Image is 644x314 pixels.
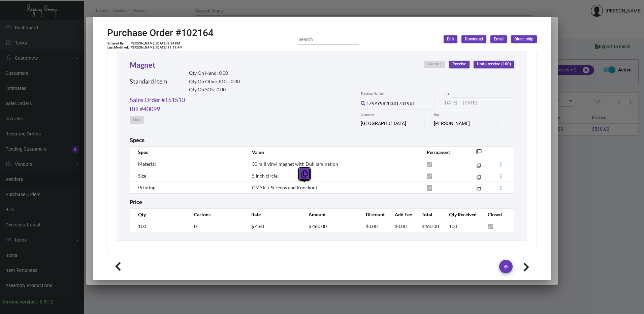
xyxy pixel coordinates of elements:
span: Material [138,161,156,167]
span: Undo receive (100) [477,61,511,67]
th: Discount [359,209,388,220]
h2: Qty On Hand: 0.00 [189,70,240,76]
button: Undo receive (100) [474,61,514,68]
span: Printing [138,185,155,190]
button: Cartons [424,61,445,68]
span: – [459,100,462,106]
span: Link [133,117,140,123]
span: 1Z9AY9820341731961 [366,101,415,106]
td: [PERSON_NAME] [DATE] 2:24 PM [129,41,183,45]
span: Size [138,173,146,179]
h2: Purchase Order #102164 [107,27,214,39]
mat-icon: filter_none [477,177,481,181]
h2: Qty On SO’s: 0.00 [189,87,240,93]
button: Direct ship [511,35,537,43]
input: Start date [444,100,457,106]
th: Permanent [420,146,466,158]
th: Total [415,209,442,220]
button: Download [461,35,486,43]
th: Spec [130,146,245,158]
mat-icon: filter_none [477,165,481,169]
button: Email [490,35,507,43]
h2: Price [130,199,142,206]
button: Edit [444,35,457,43]
i: Copy [301,170,308,178]
th: Value [245,146,420,158]
h2: Standard Item [130,78,167,85]
span: Email [494,36,504,42]
a: Sales Order #151510 [130,95,185,104]
div: Current version: [3,299,37,306]
td: [PERSON_NAME] [DATE] 11:11 AM [129,45,183,50]
span: $460.00 [422,223,439,229]
a: Magnet [130,60,156,69]
td: Entered By: [107,41,129,45]
th: Qty Received [442,209,481,220]
th: Qty [130,209,187,220]
span: Edit [447,36,454,42]
span: $0.00 [366,223,378,229]
span: 30 mill vinyl magnet with Dull lamination [252,161,338,167]
th: Cartons [187,209,245,220]
div: 0.51.2 [40,299,53,306]
th: Closed [481,209,514,220]
th: Amount [302,209,359,220]
span: 5 Inch circle, [252,173,279,179]
span: Direct ship [514,36,534,42]
button: Receive [449,61,470,68]
span: Receive [452,61,466,67]
span: Cartons [427,61,442,67]
mat-icon: filter_none [477,188,481,193]
span: 100 [449,223,457,229]
h2: Qty On Other PO’s: 0.00 [189,79,240,85]
input: End date [463,100,495,106]
h2: Specs [130,137,144,144]
span: CMYK + Screens and Knockout [252,185,317,190]
button: Link [130,116,144,124]
td: Last Modified: [107,45,129,50]
span: Download [465,36,483,42]
th: Rate [245,209,302,220]
span: $0.00 [395,223,407,229]
a: Bill #40099 [130,104,160,114]
th: Add Fee [388,209,415,220]
mat-icon: filter_none [476,151,482,156]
